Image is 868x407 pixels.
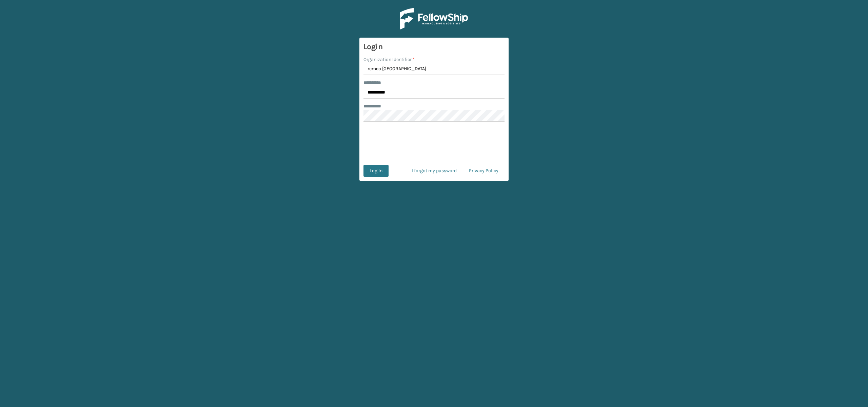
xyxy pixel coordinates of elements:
iframe: reCAPTCHA [382,130,486,157]
a: Privacy Policy [463,165,505,177]
a: I forgot my password [406,165,463,177]
label: Organization Identifier [363,56,415,63]
h3: Login [363,42,505,52]
button: Log In [363,165,389,177]
img: Logo [400,8,468,29]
